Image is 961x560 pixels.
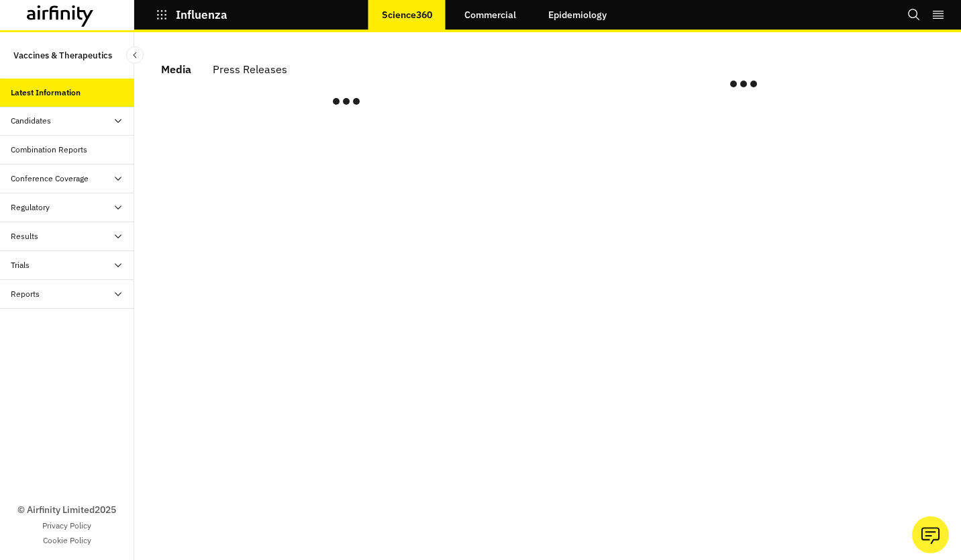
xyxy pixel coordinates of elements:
button: Influenza [156,3,227,26]
button: Ask our analysts [912,516,949,553]
div: Candidates [11,115,51,127]
a: Cookie Policy [43,534,91,547]
p: © Airfinity Limited 2025 [17,503,116,517]
div: Latest Information [11,87,81,99]
div: Combination Reports [11,144,87,156]
button: Search [907,3,921,26]
p: Influenza [176,9,227,21]
div: Reports [11,288,40,300]
div: Trials [11,259,30,271]
div: Conference Coverage [11,173,89,185]
a: Privacy Policy [42,520,91,532]
p: Vaccines & Therapeutics [13,43,112,68]
p: Science360 [382,9,432,20]
div: Regulatory [11,201,50,214]
div: Results [11,230,38,242]
button: Close Sidebar [126,46,144,64]
div: Media [161,59,191,79]
div: Press Releases [213,59,287,79]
